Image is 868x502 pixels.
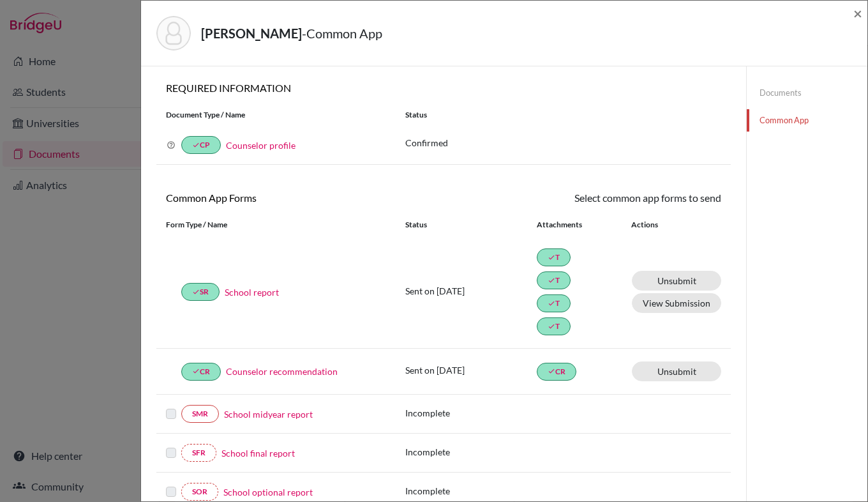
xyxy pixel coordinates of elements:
[181,444,216,462] a: SFR
[632,361,721,381] a: Unsubmit
[181,363,221,381] a: doneCR
[156,82,731,94] h6: REQUIRED INFORMATION
[156,192,444,204] h6: Common App Forms
[747,109,867,132] a: Common App
[405,406,537,420] p: Incomplete
[537,363,576,381] a: doneCR
[548,300,555,307] i: done
[192,141,200,149] i: done
[537,248,571,266] a: doneT
[537,294,571,312] a: doneT
[853,6,862,21] button: Close
[396,109,731,121] div: Status
[405,136,721,149] p: Confirmed
[405,445,537,459] p: Incomplete
[632,293,721,313] button: View Submission
[181,483,218,501] a: SOR
[405,363,537,377] p: Sent on [DATE]
[548,323,555,330] i: done
[548,277,555,284] i: done
[226,140,296,151] a: Counselor profile
[302,26,382,41] span: - Common App
[201,26,302,41] strong: [PERSON_NAME]
[192,367,200,375] i: done
[405,284,537,298] p: Sent on [DATE]
[221,446,295,460] a: School final report
[616,219,695,231] div: Actions
[548,254,555,261] i: done
[853,4,862,22] span: ×
[223,485,313,499] a: School optional report
[181,283,220,301] a: doneSR
[444,190,731,206] div: Select common app forms to send
[156,219,396,231] div: Form Type / Name
[181,405,219,423] a: SMR
[537,317,571,335] a: doneT
[192,288,200,296] i: done
[181,136,221,154] a: doneCP
[405,219,537,231] div: Status
[156,109,396,121] div: Document Type / Name
[632,271,721,291] a: Unsubmit
[537,219,616,231] div: Attachments
[225,285,279,299] a: School report
[548,367,555,375] i: done
[747,82,867,104] a: Documents
[224,407,313,421] a: School midyear report
[405,484,537,498] p: Incomplete
[537,271,571,289] a: doneT
[226,365,338,378] a: Counselor recommendation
